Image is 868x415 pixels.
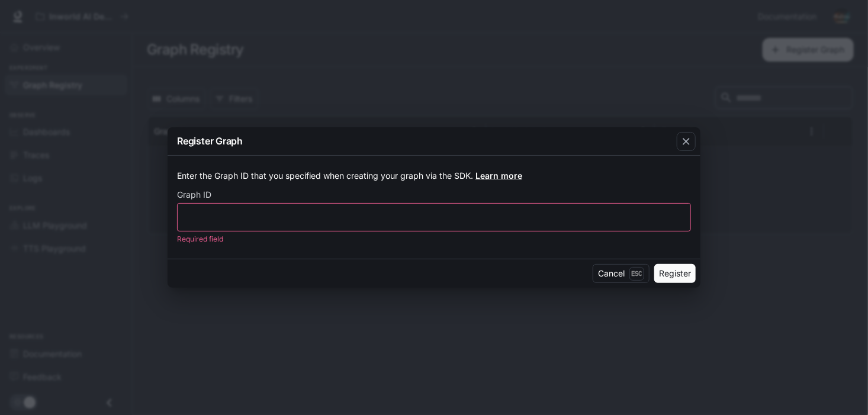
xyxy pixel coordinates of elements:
[629,267,644,280] p: Esc
[475,170,522,181] a: Learn more
[177,191,211,199] p: Graph ID
[593,264,650,283] button: CancelEsc
[654,264,696,283] button: Register
[177,170,691,182] p: Enter the Graph ID that you specified when creating your graph via the SDK.
[177,233,683,245] p: Required field
[177,134,243,148] p: Register Graph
